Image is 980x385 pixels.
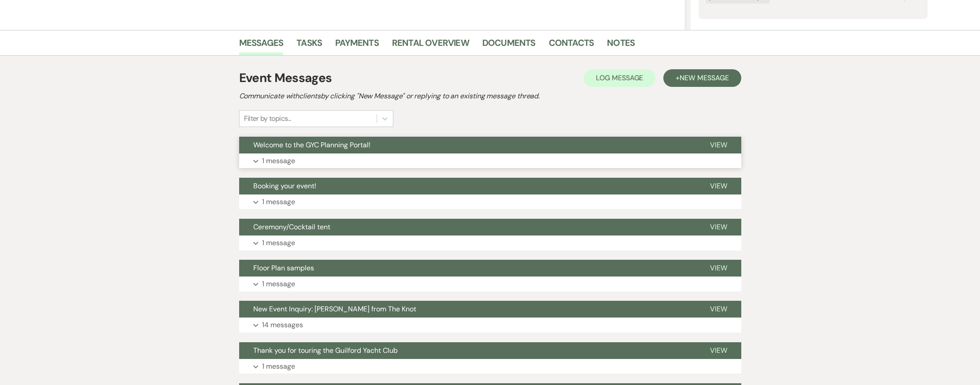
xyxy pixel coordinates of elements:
[482,36,536,55] a: Documents
[710,140,727,150] span: View
[244,113,291,124] div: Filter by topics...
[253,346,398,355] span: Thank you for touring the Guilford Yacht Club
[239,342,696,359] button: Thank you for touring the Guilford Yacht Club
[696,301,741,318] button: View
[239,137,696,153] button: Welcome to the GYC Planning Portal!
[253,263,314,273] span: Floor Plan samples
[239,36,284,55] a: Messages
[239,91,741,101] h2: Communicate with clients by clicking "New Message" or replying to an existing message thread.
[335,36,379,55] a: Payments
[253,304,416,314] span: New Event Inquiry: [PERSON_NAME] from The Knot
[262,155,295,167] p: 1 message
[296,36,322,55] a: Tasks
[239,318,741,333] button: 14 messages
[680,73,729,82] span: New Message
[239,235,741,250] button: 1 message
[239,69,332,87] h1: Event Messages
[239,301,696,318] button: New Event Inquiry: [PERSON_NAME] from The Knot
[607,36,635,55] a: Notes
[696,178,741,194] button: View
[710,346,727,355] span: View
[710,304,727,314] span: View
[253,181,316,191] span: Booking your event!
[596,73,643,82] span: Log Message
[696,260,741,277] button: View
[262,278,295,290] p: 1 message
[696,342,741,359] button: View
[239,277,741,292] button: 1 message
[253,140,370,150] span: Welcome to the GYC Planning Portal!
[239,194,741,209] button: 1 message
[262,237,295,249] p: 1 message
[253,222,330,232] span: Ceremony/Cocktail tent
[239,178,696,194] button: Booking your event!
[262,196,295,208] p: 1 message
[663,69,741,87] button: +New Message
[549,36,594,55] a: Contacts
[710,263,727,273] span: View
[262,319,303,331] p: 14 messages
[262,361,295,372] p: 1 message
[239,359,741,374] button: 1 message
[239,260,696,277] button: Floor Plan samples
[239,219,696,235] button: Ceremony/Cocktail tent
[710,222,727,232] span: View
[696,219,741,235] button: View
[584,69,655,87] button: Log Message
[392,36,469,55] a: Rental Overview
[710,181,727,191] span: View
[696,137,741,153] button: View
[239,153,741,168] button: 1 message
